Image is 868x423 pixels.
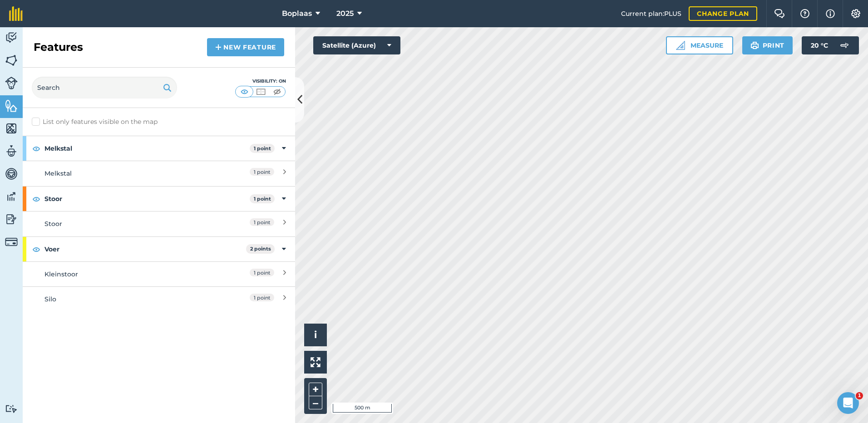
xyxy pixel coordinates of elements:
a: Melkstal1 point [23,161,295,186]
div: Stoor [44,219,206,229]
img: svg+xml;base64,PHN2ZyB4bWxucz0iaHR0cDovL3d3dy53My5vcmcvMjAwMC9zdmciIHdpZHRoPSI1MCIgaGVpZ2h0PSI0MC... [271,87,283,96]
strong: 2 points [250,246,271,252]
img: svg+xml;base64,PHN2ZyB4bWxucz0iaHR0cDovL3d3dy53My5vcmcvMjAwMC9zdmciIHdpZHRoPSI1NiIgaGVpZ2h0PSI2MC... [5,99,18,113]
img: svg+xml;base64,PD94bWwgdmVyc2lvbj0iMS4wIiBlbmNvZGluZz0idXRmLTgiPz4KPCEtLSBHZW5lcmF0b3I6IEFkb2JlIE... [835,36,853,54]
img: Ruler icon [676,41,685,50]
img: svg+xml;base64,PHN2ZyB4bWxucz0iaHR0cDovL3d3dy53My5vcmcvMjAwMC9zdmciIHdpZHRoPSIxOCIgaGVpZ2h0PSIyNC... [32,193,40,204]
div: Kleinstoor [44,269,206,279]
button: i [304,324,327,346]
strong: 1 point [254,196,271,202]
button: 20 °C [802,36,859,54]
span: 1 point [250,269,274,276]
img: Four arrows, one pointing top left, one top right, one bottom right and the last bottom left [311,357,321,367]
img: svg+xml;base64,PD94bWwgdmVyc2lvbj0iMS4wIiBlbmNvZGluZz0idXRmLTgiPz4KPCEtLSBHZW5lcmF0b3I6IEFkb2JlIE... [5,404,18,413]
img: svg+xml;base64,PD94bWwgdmVyc2lvbj0iMS4wIiBlbmNvZGluZz0idXRmLTgiPz4KPCEtLSBHZW5lcmF0b3I6IEFkb2JlIE... [5,31,18,44]
img: svg+xml;base64,PHN2ZyB4bWxucz0iaHR0cDovL3d3dy53My5vcmcvMjAwMC9zdmciIHdpZHRoPSIxNyIgaGVpZ2h0PSIxNy... [826,8,835,19]
img: fieldmargin Logo [9,6,23,21]
span: 2025 [336,8,354,19]
div: Voer2 points [23,237,295,261]
img: svg+xml;base64,PHN2ZyB4bWxucz0iaHR0cDovL3d3dy53My5vcmcvMjAwMC9zdmciIHdpZHRoPSI1MCIgaGVpZ2h0PSI0MC... [239,87,250,96]
strong: Voer [44,237,246,261]
span: i [314,329,317,340]
span: 1 point [250,218,274,226]
button: + [309,383,322,396]
img: svg+xml;base64,PHN2ZyB4bWxucz0iaHR0cDovL3d3dy53My5vcmcvMjAwMC9zdmciIHdpZHRoPSI1NiIgaGVpZ2h0PSI2MC... [5,122,18,135]
img: svg+xml;base64,PD94bWwgdmVyc2lvbj0iMS4wIiBlbmNvZGluZz0idXRmLTgiPz4KPCEtLSBHZW5lcmF0b3I6IEFkb2JlIE... [5,77,18,89]
span: 20 ° C [811,36,828,54]
div: Melkstal [44,168,206,178]
a: Kleinstoor1 point [23,261,295,286]
img: svg+xml;base64,PD94bWwgdmVyc2lvbj0iMS4wIiBlbmNvZGluZz0idXRmLTgiPz4KPCEtLSBHZW5lcmF0b3I6IEFkb2JlIE... [5,236,18,248]
img: Two speech bubbles overlapping with the left bubble in the forefront [774,9,785,18]
label: List only features visible on the map [32,117,158,127]
img: svg+xml;base64,PD94bWwgdmVyc2lvbj0iMS4wIiBlbmNvZGluZz0idXRmLTgiPz4KPCEtLSBHZW5lcmF0b3I6IEFkb2JlIE... [5,144,18,158]
img: svg+xml;base64,PHN2ZyB4bWxucz0iaHR0cDovL3d3dy53My5vcmcvMjAwMC9zdmciIHdpZHRoPSI1MCIgaGVpZ2h0PSI0MC... [255,87,266,96]
button: Satellite (Azure) [313,36,400,54]
img: A question mark icon [799,9,810,18]
div: Melkstal1 point [23,136,295,161]
a: Change plan [689,6,757,21]
strong: 1 point [254,145,271,152]
span: Boplaas [282,8,312,19]
iframe: Intercom live chat [837,392,859,414]
span: 1 [856,392,863,399]
img: A cog icon [850,9,861,18]
img: svg+xml;base64,PD94bWwgdmVyc2lvbj0iMS4wIiBlbmNvZGluZz0idXRmLTgiPz4KPCEtLSBHZW5lcmF0b3I6IEFkb2JlIE... [5,190,18,203]
span: 1 point [250,294,274,301]
img: svg+xml;base64,PHN2ZyB4bWxucz0iaHR0cDovL3d3dy53My5vcmcvMjAwMC9zdmciIHdpZHRoPSIxNCIgaGVpZ2h0PSIyNC... [215,42,222,53]
img: svg+xml;base64,PHN2ZyB4bWxucz0iaHR0cDovL3d3dy53My5vcmcvMjAwMC9zdmciIHdpZHRoPSIxOCIgaGVpZ2h0PSIyNC... [32,244,40,255]
h2: Features [34,40,83,54]
button: Measure [666,36,733,54]
a: Silo1 point [23,286,295,311]
span: Current plan : PLUS [621,9,681,19]
input: Search [32,77,177,98]
img: svg+xml;base64,PHN2ZyB4bWxucz0iaHR0cDovL3d3dy53My5vcmcvMjAwMC9zdmciIHdpZHRoPSI1NiIgaGVpZ2h0PSI2MC... [5,54,18,67]
strong: Stoor [44,187,250,211]
div: Visibility: On [235,78,286,85]
div: Silo [44,294,206,304]
strong: Melkstal [44,136,250,161]
img: svg+xml;base64,PD94bWwgdmVyc2lvbj0iMS4wIiBlbmNvZGluZz0idXRmLTgiPz4KPCEtLSBHZW5lcmF0b3I6IEFkb2JlIE... [5,167,18,181]
a: New feature [207,38,284,56]
button: – [309,396,322,409]
button: Print [742,36,793,54]
img: svg+xml;base64,PHN2ZyB4bWxucz0iaHR0cDovL3d3dy53My5vcmcvMjAwMC9zdmciIHdpZHRoPSIxOSIgaGVpZ2h0PSIyNC... [750,40,759,51]
img: svg+xml;base64,PD94bWwgdmVyc2lvbj0iMS4wIiBlbmNvZGluZz0idXRmLTgiPz4KPCEtLSBHZW5lcmF0b3I6IEFkb2JlIE... [5,212,18,226]
div: Stoor1 point [23,187,295,211]
span: 1 point [250,168,274,176]
a: Stoor1 point [23,211,295,236]
img: svg+xml;base64,PHN2ZyB4bWxucz0iaHR0cDovL3d3dy53My5vcmcvMjAwMC9zdmciIHdpZHRoPSIxOSIgaGVpZ2h0PSIyNC... [163,82,172,93]
img: svg+xml;base64,PHN2ZyB4bWxucz0iaHR0cDovL3d3dy53My5vcmcvMjAwMC9zdmciIHdpZHRoPSIxOCIgaGVpZ2h0PSIyNC... [32,143,40,154]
